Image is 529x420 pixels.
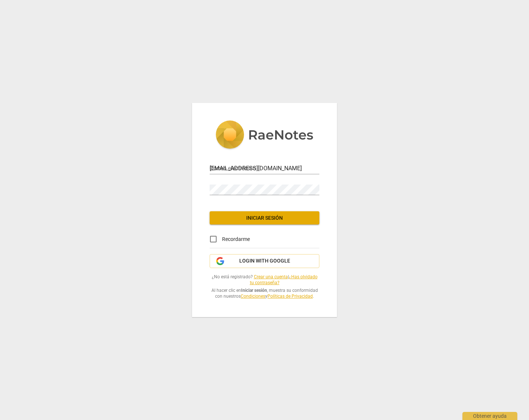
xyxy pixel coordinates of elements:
button: Login with Google [210,254,319,268]
a: Políticas de Privacidad [267,294,313,299]
button: Iniciar sesión [210,211,319,224]
a: ¿Has olvidado tu contraseña? [250,274,318,286]
span: Recordarme [222,235,250,243]
span: Login with Google [239,257,290,265]
b: Iniciar sesión [241,288,267,293]
a: Crear una cuenta [254,274,288,279]
div: Obtener ayuda [462,412,517,420]
span: Iniciar sesión [215,215,314,222]
a: Condiciones [241,294,265,299]
span: Al hacer clic en , muestra su conformidad con nuestros y . [210,287,319,300]
span: ¿No está registrado? | [210,274,319,286]
img: 5ac2273c67554f335776073100b6d88f.svg [215,120,314,150]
